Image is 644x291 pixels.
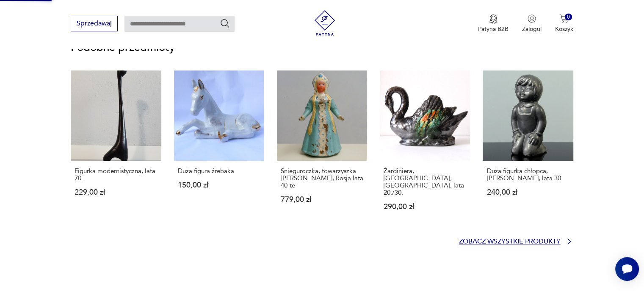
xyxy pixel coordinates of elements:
[178,168,260,175] p: Duża figura źrebaka
[486,168,569,182] p: Duża figurka chłopca, [PERSON_NAME], lata 30.
[565,14,572,21] div: 0
[174,70,264,227] a: Duża figura źrebakaDuża figura źrebaka150,00 zł
[281,168,363,189] p: Snieguroczka, towarzyszka [PERSON_NAME], Rosja lata 40-te
[384,168,466,196] p: Żardiniera, [GEOGRAPHIC_DATA], [GEOGRAPHIC_DATA], lata 20./30.
[75,168,157,182] p: Figurka modernistyczna, lata 70.
[281,196,363,203] p: 779,00 zł
[555,14,573,33] button: 0Koszyk
[75,189,157,196] p: 229,00 zł
[486,189,569,196] p: 240,00 zł
[522,14,542,33] button: Zaloguj
[312,10,337,36] img: Patyna - sklep z meblami i dekoracjami vintage
[71,42,573,53] p: Podobne przedmioty
[71,21,118,27] a: Sprzedawaj
[384,203,466,210] p: 290,00 zł
[522,25,542,33] p: Zaloguj
[560,14,568,23] img: Ikona koszyka
[220,18,230,28] button: Szukaj
[277,70,367,227] a: Snieguroczka, towarzyszka Deda Moroza, Rosja lata 40-teSnieguroczka, towarzyszka [PERSON_NAME], R...
[489,14,498,24] img: Ikona medalu
[478,25,509,33] p: Patyna B2B
[483,70,573,227] a: Duża figurka chłopca, Dania, lata 30.Duża figurka chłopca, [PERSON_NAME], lata 30.240,00 zł
[478,14,509,33] a: Ikona medaluPatyna B2B
[555,25,573,33] p: Koszyk
[459,237,573,246] a: Zobacz wszystkie produkty
[178,182,260,189] p: 150,00 zł
[71,70,161,227] a: Figurka modernistyczna, lata 70.Figurka modernistyczna, lata 70.229,00 zł
[380,70,470,227] a: Żardiniera, Thulin, Belgia, lata 20./30.Żardiniera, [GEOGRAPHIC_DATA], [GEOGRAPHIC_DATA], lata 20...
[478,14,509,33] button: Patyna B2B
[615,257,639,281] iframe: Smartsupp widget button
[71,16,118,31] button: Sprzedawaj
[528,14,536,23] img: Ikonka użytkownika
[459,239,561,244] p: Zobacz wszystkie produkty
